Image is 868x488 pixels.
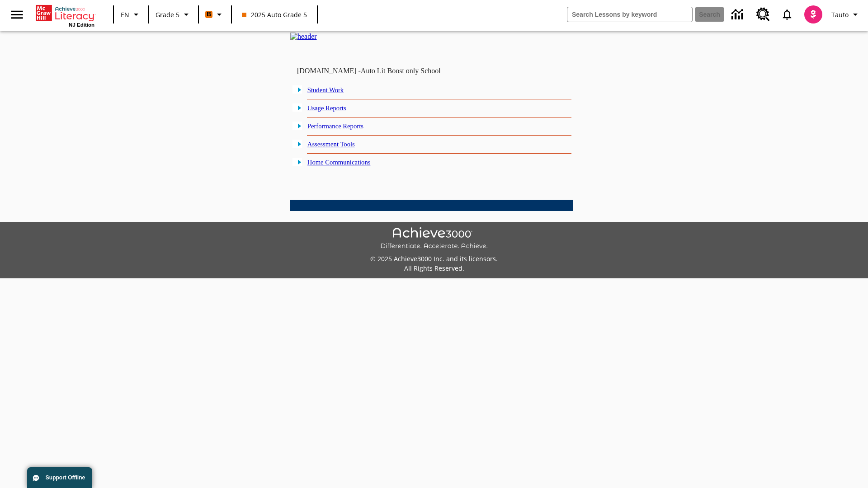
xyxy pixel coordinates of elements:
a: Usage Reports [307,104,346,112]
img: plus.gif [292,122,302,130]
button: Boost Class color is orange. Change class color [202,6,228,23]
a: Resource Center, Will open in new tab [751,2,775,27]
img: plus.gif [292,85,302,94]
a: Student Work [307,86,344,94]
span: NJ Edition [69,22,94,28]
span: Support Offline [46,474,85,481]
img: plus.gif [292,158,302,166]
div: Home [36,3,94,28]
span: Tauto [831,10,849,19]
a: Data Center [726,2,751,27]
a: Assessment Tools [307,141,355,148]
input: search field [567,7,692,22]
img: plus.gif [292,103,302,112]
button: Select a new avatar [799,3,828,26]
button: Language: EN, Select a language [117,6,146,23]
nobr: Auto Lit Boost only School [361,67,441,75]
span: B [207,9,211,20]
img: Achieve3000 Differentiate Accelerate Achieve [380,227,488,250]
a: Performance Reports [307,122,363,130]
img: plus.gif [292,140,302,148]
img: header [290,33,317,41]
a: Home Communications [307,159,371,166]
span: 2025 Auto Grade 5 [242,10,307,19]
img: avatar image [804,5,822,23]
span: EN [121,10,129,19]
span: Grade 5 [156,10,179,19]
a: Notifications [775,3,799,26]
button: Open side menu [4,1,30,28]
button: Grade: Grade 5, Select a grade [152,6,195,23]
button: Support Offline [27,467,92,488]
td: [DOMAIN_NAME] - [297,67,463,75]
button: Profile/Settings [828,6,864,23]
